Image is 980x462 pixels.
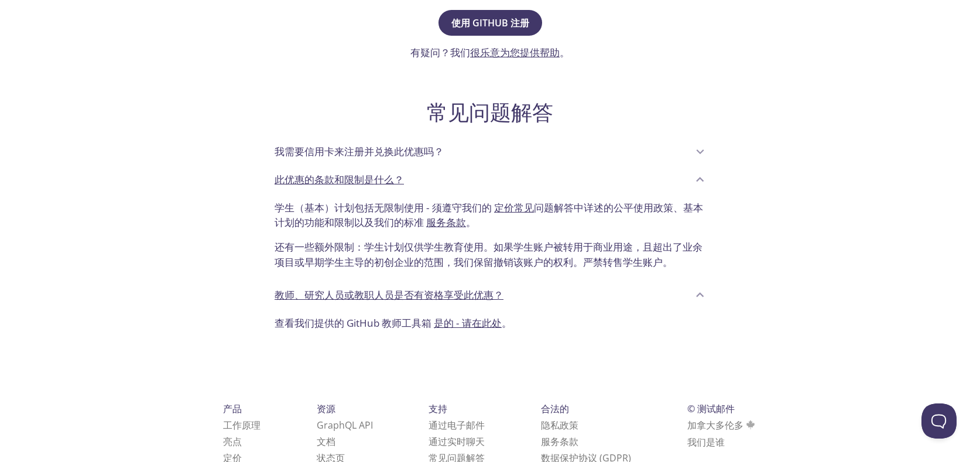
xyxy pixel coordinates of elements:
[429,402,447,415] span: 支持
[275,316,705,331] p: 查看我们提供的 GitHub 教师工具箱 。
[223,402,242,415] span: 产品
[275,172,404,187] p: 此优惠的条款和限制是什么？
[494,201,534,214] a: 定价常见
[687,402,735,415] span: © 测试邮件
[426,215,466,229] a: 服务条款
[541,419,578,432] a: 隐私政策
[921,403,957,439] iframe: Help Scout Beacon - Open
[265,164,715,196] div: 此优惠的条款和限制是什么？
[265,99,715,125] h2: 常见问题解答
[223,419,261,432] a: 工作原理
[410,45,570,60] h3: 有疑问？我们 。
[429,435,485,448] a: 通过实时聊天
[275,144,444,159] p: 我需要信用卡来注册并兑换此优惠吗？
[275,200,705,230] p: 学生（基本）计划包括无限制使用 - 须遵守我们的 问题解答中详述的公平使用政策、基本计划的功能和限制以及我们的标准 。
[317,419,373,432] a: GraphQL API
[541,435,578,448] a: 服务条款
[265,279,715,311] div: 教师、研究人员或教职人员是否有资格享受此优惠？
[429,419,485,432] a: 通过电子邮件
[317,402,335,415] span: 资源
[434,316,502,330] a: 是的 - 请在此处
[470,46,560,59] a: 很乐意为您提供帮助
[317,435,335,448] a: 文档
[275,288,503,303] p: 教师、研究人员或教职人员是否有资格享受此优惠？
[265,139,715,164] div: 我需要信用卡来注册并兑换此优惠吗？
[687,419,757,432] span: 加拿大多伦多
[438,10,542,36] button: 使用 GitHub 注册
[451,15,529,31] span: 使用 GitHub 注册
[541,402,569,415] span: 合法的
[223,435,242,448] a: 亮点
[265,196,715,279] div: 此优惠的条款和限制是什么？
[275,230,705,269] p: 还有一些额外限制：学生计划仅供学生教育使用。如果学生账户被转用于商业用途，且超出了业余项目或早期学生主导的初创企业的范围，我们保留撤销该账户的权利。严禁转售学生账户。
[265,311,715,340] div: 教师、研究人员或教职人员是否有资格享受此优惠？
[687,436,725,449] a: 我们是谁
